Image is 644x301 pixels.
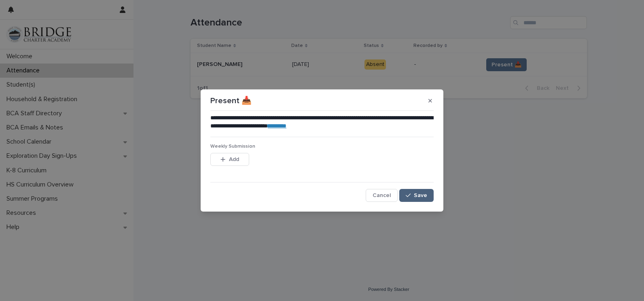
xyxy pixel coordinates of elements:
button: Add [210,153,249,166]
span: Cancel [373,193,391,198]
span: Save [414,193,427,198]
span: Weekly Submission [210,144,255,149]
button: Save [399,189,434,202]
p: Present 📥 [210,96,252,106]
button: Cancel [366,189,398,202]
span: Add [229,157,239,162]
